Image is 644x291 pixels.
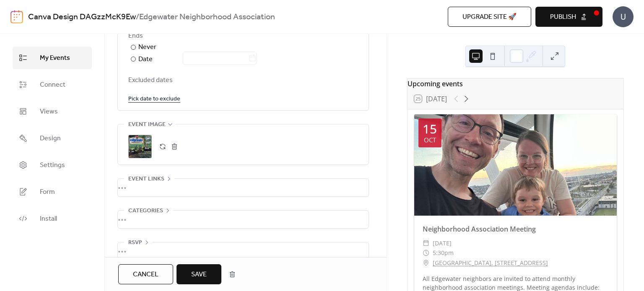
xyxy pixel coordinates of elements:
span: RSVP [128,238,142,248]
div: ••• [118,179,369,196]
a: Canva Design DAGzzMcK9Ew [28,9,136,25]
span: Pick date to exclude [128,94,180,104]
span: Form [40,187,55,197]
div: Neighborhood Association Meeting [414,224,617,234]
span: Save [191,270,207,280]
a: [GEOGRAPHIC_DATA], [STREET_ADDRESS] [433,258,548,268]
div: ••• [118,211,369,228]
div: ​ [423,238,429,248]
div: ​ [423,258,429,268]
div: Never [138,42,157,52]
a: My Events [13,46,92,69]
div: Date [138,54,257,65]
span: Excluded dates [128,75,358,85]
span: Connect [40,80,65,90]
a: Form [13,180,92,203]
div: ••• [118,242,369,260]
div: 15 [423,123,437,135]
b: / [136,9,139,25]
a: Design [13,127,92,149]
span: Views [40,107,58,117]
span: Publish [550,12,576,22]
span: Event image [128,120,166,130]
div: Ends [128,31,356,41]
div: ; [128,135,152,158]
span: Cancel [133,270,158,280]
div: U [613,6,634,27]
button: Publish [535,7,602,27]
b: Edgewater Neighborhood Association [139,9,275,25]
span: Event links [128,174,164,184]
a: Views [13,100,92,123]
span: My Events [40,53,70,63]
span: Categories [128,206,163,216]
span: Install [40,214,57,224]
div: Upcoming events [408,79,623,89]
span: Upgrade site 🚀 [462,12,517,22]
img: logo [10,10,23,23]
div: ​ [423,248,429,258]
a: Connect [13,73,92,96]
span: Design [40,134,61,144]
span: [DATE] [433,238,452,248]
div: Oct [424,137,436,143]
button: Cancel [118,264,173,284]
button: Upgrade site 🚀 [448,7,531,27]
button: Save [177,264,221,284]
span: 5:30pm [433,248,454,258]
span: Settings [40,160,65,170]
a: Settings [13,154,92,176]
a: Install [13,207,92,230]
